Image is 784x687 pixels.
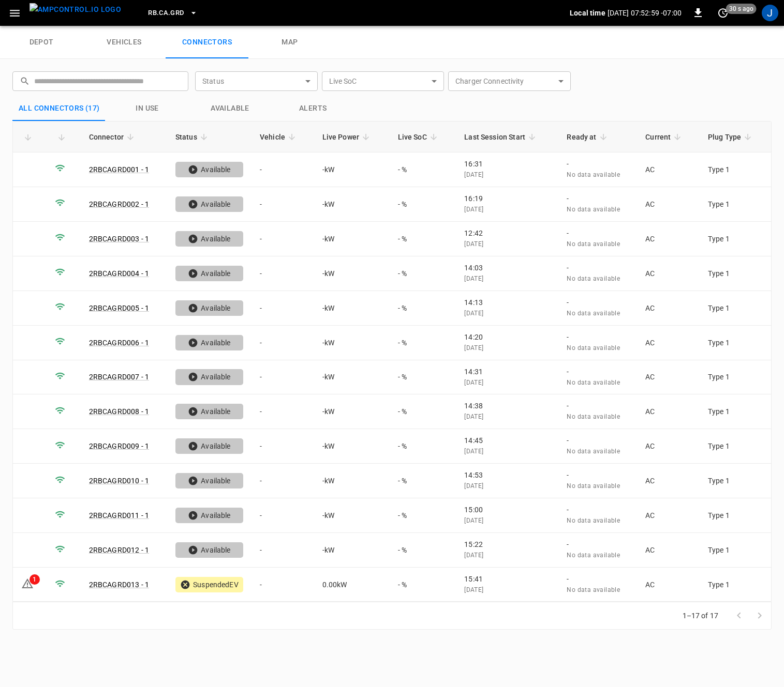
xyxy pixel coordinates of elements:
[464,448,483,455] span: [DATE]
[398,131,440,143] span: Live SoC
[314,326,390,360] td: - kW
[567,401,629,411] p: -
[390,291,456,326] td: - %
[464,517,483,524] span: [DATE]
[148,7,184,19] span: RB.CA.GRD
[314,533,390,568] td: - kW
[390,429,456,464] td: - %
[700,222,771,256] td: Type 1
[175,577,243,592] div: SuspendedEV
[637,498,700,533] td: AC
[175,438,243,454] div: Available
[322,131,373,143] span: Live Power
[314,498,390,533] td: - kW
[567,574,629,584] p: -
[464,379,483,386] span: [DATE]
[175,473,243,488] div: Available
[700,533,771,568] td: Type 1
[637,256,700,291] td: AC
[567,482,620,490] span: No data available
[175,231,243,247] div: Available
[252,394,314,429] td: -
[567,344,620,352] span: No data available
[464,228,550,238] p: 12:42
[567,263,629,273] p: -
[89,407,149,416] a: 2RBCAGRD008 - 1
[700,464,771,498] td: Type 1
[175,266,243,281] div: Available
[89,511,149,520] a: 2RBCAGRD011 - 1
[637,429,700,464] td: AC
[637,326,700,360] td: AC
[390,152,456,187] td: - %
[567,448,620,455] span: No data available
[567,505,629,515] p: -
[700,394,771,429] td: Type 1
[567,435,629,446] p: -
[175,162,243,177] div: Available
[567,171,620,178] span: No data available
[314,256,390,291] td: - kW
[570,8,605,18] p: Local time
[464,193,550,204] p: 16:19
[567,206,620,213] span: No data available
[567,228,629,238] p: -
[464,206,483,213] span: [DATE]
[464,552,483,559] span: [DATE]
[252,187,314,222] td: -
[700,360,771,395] td: Type 1
[252,152,314,187] td: -
[637,152,700,187] td: AC
[89,477,149,485] a: 2RBCAGRD010 - 1
[252,429,314,464] td: -
[464,367,550,377] p: 14:31
[390,533,456,568] td: - %
[726,4,757,14] span: 30 s ago
[314,429,390,464] td: - kW
[175,300,243,316] div: Available
[464,413,483,420] span: [DATE]
[390,394,456,429] td: - %
[175,131,211,143] span: Status
[567,193,629,204] p: -
[637,533,700,568] td: AC
[89,200,149,208] a: 2RBCAGRD002 - 1
[700,326,771,360] td: Type 1
[464,159,550,169] p: 16:31
[175,335,243,350] div: Available
[314,152,390,187] td: - kW
[567,240,620,248] span: No data available
[314,394,390,429] td: - kW
[175,196,243,212] div: Available
[700,291,771,326] td: Type 1
[567,470,629,480] p: -
[89,304,149,312] a: 2RBCAGRD005 - 1
[390,187,456,222] td: - %
[464,539,550,549] p: 15:22
[700,429,771,464] td: Type 1
[89,373,149,381] a: 2RBCAGRD007 - 1
[464,482,483,490] span: [DATE]
[464,586,483,593] span: [DATE]
[390,326,456,360] td: - %
[260,131,299,143] span: Vehicle
[252,533,314,568] td: -
[567,131,610,143] span: Ready at
[645,131,684,143] span: Current
[567,159,629,169] p: -
[252,464,314,498] td: -
[762,5,778,21] div: profile-icon
[272,96,354,121] button: Alerts
[567,297,629,308] p: -
[248,26,331,59] a: map
[314,291,390,326] td: - kW
[390,498,456,533] td: - %
[567,586,620,593] span: No data available
[637,222,700,256] td: AC
[175,542,243,558] div: Available
[314,187,390,222] td: - kW
[464,401,550,411] p: 14:38
[314,360,390,395] td: - kW
[252,568,314,602] td: -
[637,464,700,498] td: AC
